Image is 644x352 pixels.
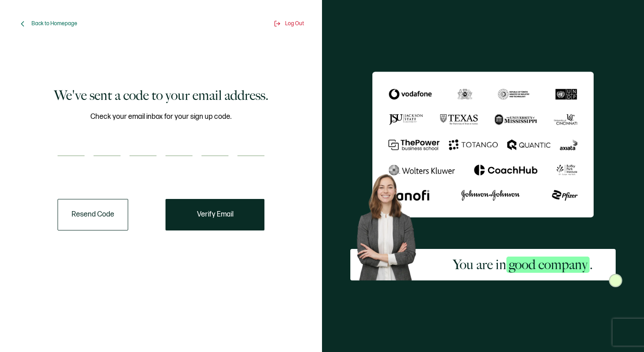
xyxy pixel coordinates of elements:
span: good company [506,257,590,273]
button: Verify Email [165,199,264,230]
span: Log Out [285,20,304,27]
img: Sertifier We've sent a code to your email address. [372,72,594,217]
img: Sertifier Signup [609,274,622,287]
h1: We've sent a code to your email address. [54,86,268,104]
span: Check your email inbox for your sign up code. [90,111,232,122]
h2: You are in . [453,256,593,274]
span: Verify Email [197,211,233,218]
img: Sertifier Signup - You are in <span class="strong-h">good company</span>. Hero [350,169,430,281]
span: Back to Homepage [31,20,77,27]
button: Resend Code [58,199,128,230]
